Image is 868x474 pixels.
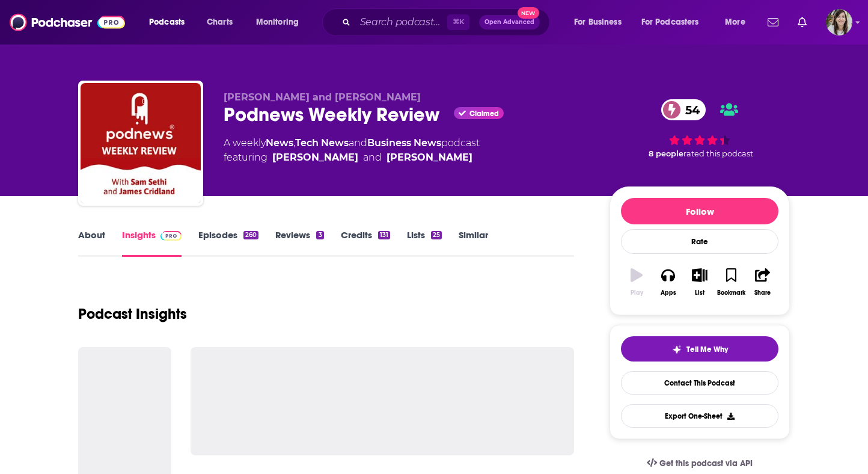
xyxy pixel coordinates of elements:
[826,9,852,35] img: User Profile
[747,260,778,304] button: Share
[387,150,472,165] a: James Cridland
[248,13,314,32] button: open menu
[243,231,258,239] div: 260
[207,14,233,31] span: Charts
[367,137,441,149] a: Business News
[621,229,778,254] div: Rate
[407,229,442,257] a: Lists25
[684,260,715,304] button: List
[574,14,622,31] span: For Business
[661,99,706,120] a: 54
[224,136,480,165] div: A weekly podcast
[363,150,382,165] span: and
[641,14,699,31] span: For Podcasters
[431,231,442,239] div: 25
[349,137,367,149] span: and
[634,13,717,32] button: open menu
[479,15,540,29] button: Open AdvancedNew
[610,91,790,166] div: 54 8 peoplerated this podcast
[621,336,778,362] button: tell me why sparkleTell Me Why
[275,229,323,257] a: Reviews3
[793,12,811,32] a: Show notifications dropdown
[355,13,447,32] input: Search podcasts, credits, & more...
[295,137,349,149] a: Tech News
[256,14,299,31] span: Monitoring
[621,260,652,304] button: Play
[652,260,683,304] button: Apps
[78,305,187,323] h1: Podcast Insights
[378,231,390,239] div: 131
[686,345,728,354] span: Tell Me Why
[621,371,778,395] a: Contact This Podcast
[673,99,706,120] span: 54
[621,198,778,224] button: Follow
[621,404,778,428] button: Export One-Sheet
[122,229,182,257] a: InsightsPodchaser Pro
[725,14,745,31] span: More
[149,14,185,31] span: Podcasts
[141,13,200,32] button: open menu
[649,149,683,158] span: 8 people
[717,13,760,32] button: open menu
[518,7,539,19] span: New
[224,91,421,103] span: [PERSON_NAME] and [PERSON_NAME]
[631,289,643,297] div: Play
[293,137,295,149] span: ,
[695,289,704,297] div: List
[81,83,201,203] img: Podnews Weekly Review
[447,14,469,30] span: ⌘ K
[566,13,637,32] button: open menu
[160,231,182,241] img: Podchaser Pro
[199,13,240,32] a: Charts
[715,260,747,304] button: Bookmark
[266,137,293,149] a: News
[198,229,258,257] a: Episodes260
[826,9,852,35] button: Show profile menu
[272,150,358,165] div: [PERSON_NAME]
[683,149,753,158] span: rated this podcast
[316,231,323,239] div: 3
[341,229,390,257] a: Credits131
[334,8,561,36] div: Search podcasts, credits, & more...
[10,11,125,34] img: Podchaser - Follow, Share and Rate Podcasts
[754,289,771,297] div: Share
[672,345,682,354] img: tell me why sparkle
[659,458,753,469] span: Get this podcast via API
[484,19,534,25] span: Open Advanced
[224,150,480,165] span: featuring
[469,111,499,117] span: Claimed
[717,289,745,297] div: Bookmark
[763,12,783,32] a: Show notifications dropdown
[661,289,676,297] div: Apps
[459,229,488,257] a: Similar
[826,9,852,35] span: Logged in as devinandrade
[78,229,105,257] a: About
